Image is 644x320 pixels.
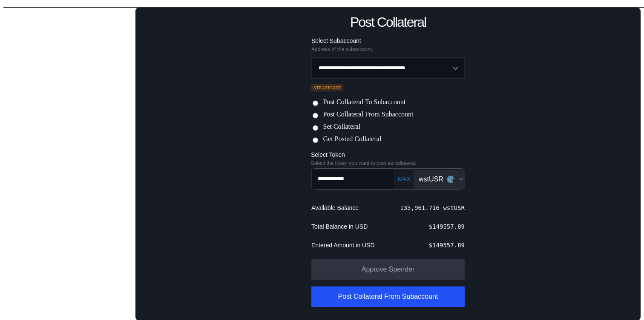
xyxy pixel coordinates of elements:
[311,286,465,307] button: Post Collateral From Subaccount
[12,72,133,84] div: Set Withdrawal
[15,32,55,40] div: Subaccounts
[447,176,454,183] img: USR_LOGO.png
[323,110,413,119] label: Post Collateral From Subaccount
[311,241,375,249] div: Entered Amount in USD
[429,242,465,249] div: $ 149557.89
[15,116,70,124] div: Balance Collateral
[350,14,426,30] div: Post Collateral
[429,223,465,230] div: $ 149557.89
[395,176,413,183] button: MAX
[323,123,360,132] label: Set Collateral
[15,102,44,110] div: Collateral
[20,128,119,138] div: Post Collateral
[12,58,133,70] div: Withdraw to Lender
[311,84,343,91] div: STRATEGIST
[311,259,465,280] button: Approve Spender
[15,18,58,26] div: Lending Pools
[323,135,381,144] label: Get Posted Collateral
[451,178,456,183] img: svg+xml,%3c
[400,204,465,211] div: 135,961.716 wstUSR
[414,170,465,189] button: Open menu for selecting token for payment
[311,57,465,79] button: Open menu
[12,86,133,98] div: Set Loan Fees
[419,176,443,183] div: wstUSR
[323,98,405,107] label: Post Collateral To Subaccount
[15,46,34,54] div: Loans
[311,223,368,230] div: Total Balance in USD
[311,151,465,159] div: Select Token
[311,46,465,52] div: Address of the subaccount.
[311,37,465,45] div: Select Subaccount
[311,160,465,166] div: Select the token you want to post as collateral.
[311,204,359,212] div: Available Balance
